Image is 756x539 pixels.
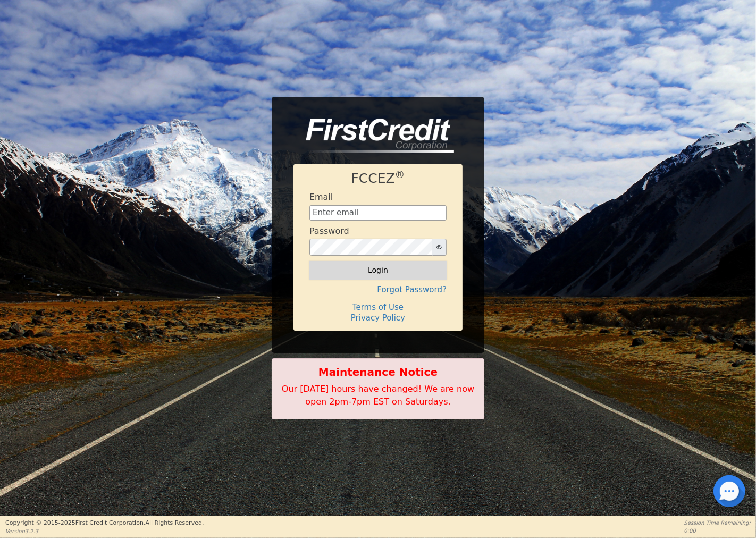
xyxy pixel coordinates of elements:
[309,285,447,294] h4: Forgot Password?
[278,364,478,380] b: Maintenance Notice
[145,519,204,526] span: All Rights Reserved.
[282,384,474,407] span: Our [DATE] hours have changed! We are now open 2pm-7pm EST on Saturdays.
[309,192,333,202] h4: Email
[309,205,447,221] input: Enter email
[309,171,447,187] h1: FCCEZ
[395,169,405,180] sup: ®
[684,527,751,535] p: 0:00
[309,226,349,236] h4: Password
[5,519,204,528] p: Copyright © 2015- 2025 First Credit Corporation.
[309,302,447,312] h4: Terms of Use
[684,519,751,527] p: Session Time Remaining:
[5,527,204,535] p: Version 3.2.3
[309,261,447,279] button: Login
[309,313,447,323] h4: Privacy Policy
[293,119,454,154] img: logo-CMu_cnol.png
[309,239,433,256] input: password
